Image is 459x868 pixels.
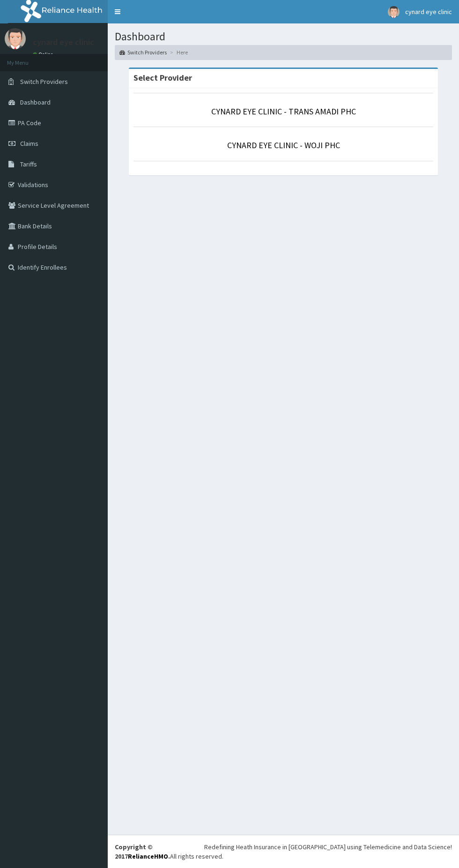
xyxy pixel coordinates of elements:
strong: Select Provider [133,72,192,83]
a: Switch Providers [119,48,167,56]
strong: Copyright © 2017 . [115,843,170,860]
a: Online [33,51,55,58]
a: CYNARD EYE CLINIC - TRANS AMADI PHC [211,106,356,117]
span: cynard eye clinic [405,8,452,16]
li: Here [168,48,188,56]
h1: Dashboard [115,30,452,43]
a: RelianceHMO [128,852,168,860]
p: cynard eye clinic [33,38,94,46]
a: CYNARD EYE CLINIC - WOJI PHC [227,140,340,151]
img: User Image [5,28,26,49]
div: Redefining Heath Insurance in [GEOGRAPHIC_DATA] using Telemedicine and Data Science! [204,842,452,852]
span: Tariffs [20,160,37,168]
span: Claims [20,139,38,148]
span: Switch Providers [20,77,68,86]
img: User Image [388,6,400,18]
span: Dashboard [20,98,51,106]
footer: All rights reserved. [108,835,459,868]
